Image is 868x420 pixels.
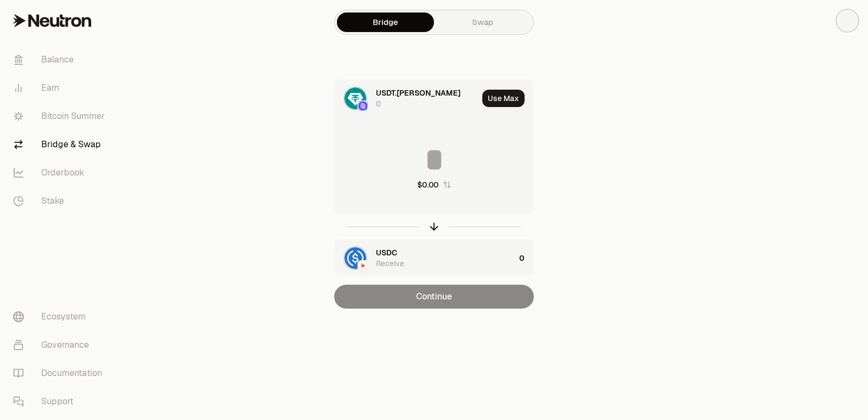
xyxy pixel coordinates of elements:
a: Earn [4,74,117,102]
div: Receive [376,258,404,269]
div: USDT.peggy LogoInjective LogoInjective LogoUSDT.[PERSON_NAME]0 [335,80,478,117]
button: $0.00 [417,179,451,190]
a: Bitcoin Summer [4,102,117,130]
div: $0.00 [417,179,438,190]
img: Neutron Logo [359,261,367,270]
a: Documentation [4,359,117,387]
div: 0 [376,98,381,109]
img: Injective Logo [359,102,367,110]
a: Bridge [337,12,434,32]
a: Ecosystem [4,303,117,331]
img: USDC Logo [344,247,366,269]
div: USDC LogoNeutron LogoNeutron LogoUSDCReceive [335,240,515,277]
img: USDT.peggy Logo [344,87,366,109]
div: 0 [519,240,533,277]
button: Use Max [482,90,525,107]
button: USDC LogoNeutron LogoNeutron LogoUSDCReceive0 [335,240,533,277]
a: Orderbook [4,159,117,187]
a: Governance [4,331,117,359]
a: Swap [434,12,531,32]
span: USDT.[PERSON_NAME] [376,87,461,98]
span: USDC [376,247,397,258]
a: Support [4,387,117,416]
a: Bridge & Swap [4,130,117,159]
a: Balance [4,46,117,74]
a: Stake [4,187,117,215]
